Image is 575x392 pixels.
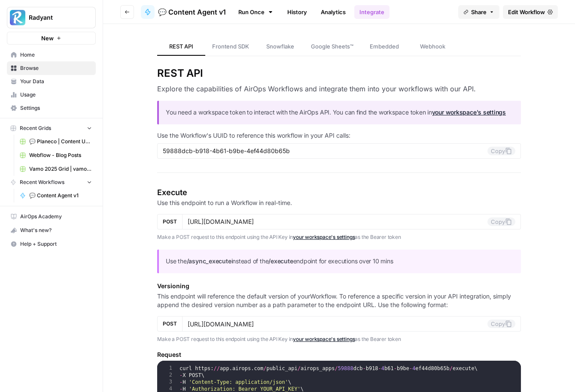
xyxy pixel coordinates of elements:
span: Frontend SDK [212,42,249,51]
h5: Request [157,350,521,359]
span: Edit Workflow [508,8,545,16]
h3: Explore the capabilities of AirOps Workflows and integrate them into your workflows with our API. [157,84,521,94]
button: New [7,32,96,45]
span: New [41,34,54,42]
a: Vamo 2025 Grid | vamo-energy [16,162,96,176]
div: 3 [157,379,178,386]
a: your workspace's settings [432,109,506,116]
span: 💬 Content Agent v1 [158,7,226,17]
a: Webhook [408,38,456,56]
span: Webflow - Blog Posts [29,151,92,159]
p: Make a POST request to this endpoint using the API Key in as the Bearer token [157,335,521,344]
span: Browse [20,64,92,72]
button: Copy [487,217,515,226]
button: Help + Support [7,237,96,251]
div: 2 [157,372,178,379]
span: 💬 Planeco | Content Update at Scale [29,138,92,145]
a: 💬 Planeco | Content Update at Scale [16,135,96,148]
span: Recent Grids [20,124,51,132]
button: Recent Workflows [7,176,96,189]
h4: Execute [157,187,521,199]
a: 💬 Content Agent v1 [141,5,226,19]
a: Usage [7,88,96,102]
a: Settings [7,101,96,115]
span: Help + Support [20,240,92,248]
a: REST API [157,38,205,56]
span: POST [163,320,177,328]
span: 💬 Content Agent v1 [29,192,92,199]
button: Copy [487,320,515,328]
span: Snowflake [266,42,294,51]
a: Analytics [316,5,351,19]
p: You need a workspace token to interact with the AirOps API. You can find the workspace token in [166,108,514,118]
h5: Versioning [157,282,521,290]
button: What's new? [7,223,96,237]
span: Google Sheets™ [311,42,353,51]
span: POST [163,218,177,226]
img: Radyant Logo [10,10,25,25]
span: Settings [20,104,92,112]
span: Usage [20,91,92,99]
span: Home [20,51,92,59]
p: Use this endpoint to run a Workflow in real-time. [157,199,521,207]
div: What's new? [7,224,95,237]
a: Embedded [360,38,408,56]
a: Webflow - Blog Posts [16,148,96,162]
span: Radyant [29,13,81,22]
a: your workspace's settings [293,336,355,342]
a: Google Sheets™ [304,38,360,56]
span: Recent Workflows [20,178,64,186]
span: Webhook [420,42,445,51]
button: Workspace: Radyant [7,7,96,28]
span: Share [471,8,487,16]
a: Your Data [7,75,96,88]
a: Browse [7,61,96,75]
h2: REST API [157,66,521,80]
a: Frontend SDK [205,38,256,56]
strong: /execute [268,257,293,265]
a: Integrate [354,5,389,19]
a: AirOps Academy [7,210,96,223]
span: Vamo 2025 Grid | vamo-energy [29,165,92,173]
a: your workspace's settings [293,234,355,240]
span: Your Data [20,78,92,85]
a: Snowflake [256,38,304,56]
p: Use the Workflow's UUID to reference this workflow in your API calls: [157,131,521,140]
p: This endpoint will reference the default version of your Workflow . To reference a specific versi... [157,292,521,309]
p: Make a POST request to this endpoint using the API Key in as the Bearer token [157,233,521,241]
span: REST API [169,42,193,51]
a: Run Once [233,5,279,19]
a: 💬 Content Agent v1 [16,189,96,202]
div: 1 [157,365,178,372]
button: Recent Grids [7,122,96,135]
strong: /async_execute [187,257,231,265]
a: History [282,5,312,19]
button: Copy [487,147,515,155]
p: Use the instead of the endpoint for executions over 10 mins [166,256,514,266]
span: Embedded [370,42,399,51]
span: AirOps Academy [20,213,92,220]
button: Share [458,5,499,19]
a: Home [7,48,96,62]
a: Edit Workflow [503,5,558,19]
